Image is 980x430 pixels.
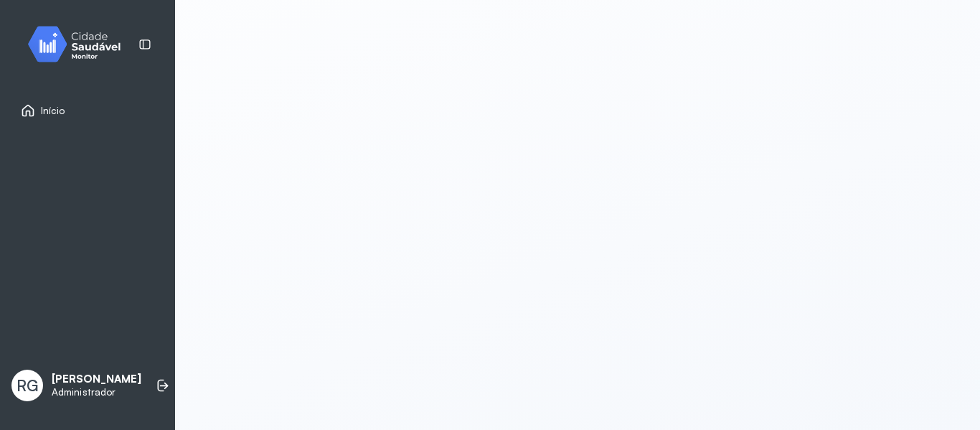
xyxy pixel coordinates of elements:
p: Administrador [52,386,141,398]
p: [PERSON_NAME] [52,373,141,386]
a: Início [21,103,154,118]
span: RG [17,376,38,395]
span: Início [41,105,65,117]
img: monitor.svg [15,23,144,65]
